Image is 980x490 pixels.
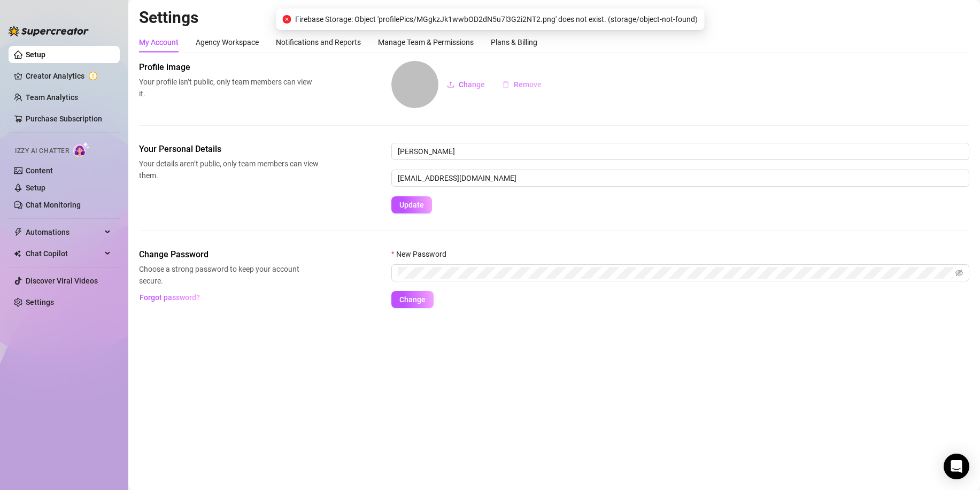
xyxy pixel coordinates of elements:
[26,224,102,241] span: Automations
[139,76,319,99] span: Your profile isn’t public, only team members can view it.
[295,13,698,25] span: Firebase Storage: Object 'profilePics/MGgkzJk1wwbOD2dN5u7l3G2i2NT2.png' does not exist. (storage/...
[378,36,474,48] div: Manage Team & Permissions
[398,267,953,279] input: New Password
[276,36,361,48] div: Notifications and Reports
[282,15,291,24] span: close-circle
[26,166,53,175] a: Content
[14,250,21,257] img: Chat Copilot
[459,80,485,89] span: Change
[399,295,426,304] span: Change
[944,454,969,479] div: Open Intercom Messenger
[139,158,319,181] span: Your details aren’t public, only team members can view them.
[139,36,179,48] div: My Account
[391,170,969,187] input: Enter new email
[15,146,69,156] span: Izzy AI Chatter
[139,289,200,306] button: Forgot password?
[391,291,434,308] button: Change
[391,143,969,160] input: Enter name
[26,67,111,85] a: Creator Analytics exclamation-circle
[26,110,111,127] a: Purchase Subscription
[139,7,969,28] h2: Settings
[9,26,89,36] img: logo-BBDzfeDw.svg
[502,81,510,88] span: delete
[26,245,102,262] span: Chat Copilot
[26,183,45,192] a: Setup
[196,36,259,48] div: Agency Workspace
[514,80,542,89] span: Remove
[447,81,454,88] span: upload
[139,143,319,156] span: Your Personal Details
[491,36,537,48] div: Plans & Billing
[438,76,493,93] button: Change
[26,201,81,209] a: Chat Monitoring
[955,269,963,277] span: eye-invisible
[14,228,22,236] span: thunderbolt
[140,293,200,302] span: Forgot password?
[391,196,432,213] button: Update
[391,248,453,260] label: New Password
[493,76,550,93] button: Remove
[73,142,90,157] img: AI Chatter
[26,277,98,285] a: Discover Viral Videos
[26,93,78,102] a: Team Analytics
[139,61,319,74] span: Profile image
[399,201,424,209] span: Update
[139,248,319,261] span: Change Password
[26,50,45,59] a: Setup
[26,298,54,307] a: Settings
[139,263,319,287] span: Choose a strong password to keep your account secure.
